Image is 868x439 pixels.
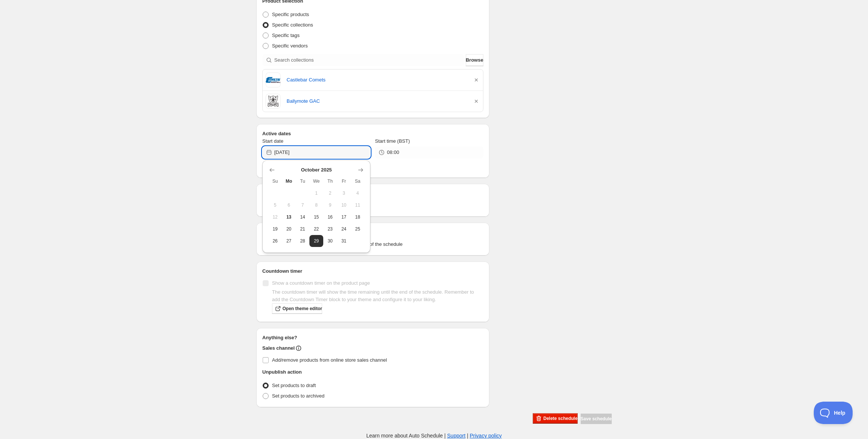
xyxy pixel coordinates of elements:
[323,199,337,211] button: Thursday October 9 2025
[326,214,334,220] span: 16
[351,199,365,211] button: Saturday October 11 2025
[337,187,351,199] button: Friday October 3 2025
[326,238,334,244] span: 30
[272,288,483,303] p: The countdown timer will show the time remaining until the end of the schedule. Remember to add t...
[351,223,365,235] button: Saturday October 25 2025
[272,303,322,314] a: Open theme editor
[268,175,282,187] th: Sunday
[296,199,310,211] button: Tuesday October 7 2025
[533,413,577,424] button: Delete schedule
[282,199,296,211] button: Monday October 6 2025
[262,190,483,197] h2: Repeating
[337,199,351,211] button: Friday October 10 2025
[466,56,483,64] span: Browse
[326,202,334,208] span: 9
[268,235,282,247] button: Sunday October 26 2025
[268,211,282,223] button: Sunday October 12 2025
[271,226,279,232] span: 19
[312,214,320,220] span: 15
[337,223,351,235] button: Friday October 24 2025
[323,211,337,223] button: Thursday October 16 2025
[272,357,387,363] span: Add/remove products from online store sales channel
[340,190,348,196] span: 3
[272,33,300,38] span: Specific tags
[299,214,307,220] span: 14
[285,178,293,184] span: Mo
[354,190,362,196] span: 4
[354,178,362,184] span: Sa
[323,187,337,199] button: Thursday October 2 2025
[312,190,320,196] span: 1
[299,226,307,232] span: 21
[351,175,365,187] th: Saturday
[466,54,483,66] button: Browse
[272,280,370,286] span: Show a countdown timer on the product page
[262,344,295,352] h2: Sales channel
[299,178,307,184] span: Tu
[309,235,323,247] button: Wednesday October 29 2025
[323,223,337,235] button: Thursday October 23 2025
[312,238,320,244] span: 29
[543,415,577,421] span: Delete schedule
[326,190,334,196] span: 2
[337,175,351,187] th: Friday
[309,199,323,211] button: Wednesday October 8 2025
[351,211,365,223] button: Saturday October 18 2025
[323,175,337,187] th: Thursday
[282,175,296,187] th: Monday
[323,235,337,247] button: Thursday October 30 2025
[326,226,334,232] span: 23
[375,138,410,144] span: Start time (BST)
[287,98,467,105] a: Ballymote GAC
[296,235,310,247] button: Tuesday October 28 2025
[262,138,283,144] span: Start date
[282,235,296,247] button: Monday October 27 2025
[282,211,296,223] button: Today Monday October 13 2025
[296,175,310,187] th: Tuesday
[312,178,320,184] span: We
[268,223,282,235] button: Sunday October 19 2025
[282,223,296,235] button: Monday October 20 2025
[470,433,502,439] a: Privacy policy
[814,402,853,424] iframe: Toggle Customer Support
[272,393,324,399] span: Set products to archived
[447,433,465,439] a: Support
[326,178,334,184] span: Th
[340,238,348,244] span: 31
[285,202,293,208] span: 6
[287,76,467,84] a: Castlebar Comets
[262,130,483,137] h2: Active dates
[285,214,293,220] span: 13
[340,226,348,232] span: 24
[299,238,307,244] span: 28
[299,202,307,208] span: 7
[354,226,362,232] span: 25
[262,334,483,341] h2: Anything else?
[354,202,362,208] span: 11
[340,202,348,208] span: 10
[355,165,366,175] button: Show next month, November 2025
[272,383,316,388] span: Set products to draft
[296,211,310,223] button: Tuesday October 14 2025
[268,199,282,211] button: Sunday October 5 2025
[272,22,313,28] span: Specific collections
[274,54,464,66] input: Search collections
[285,238,293,244] span: 27
[271,178,279,184] span: Su
[340,214,348,220] span: 17
[262,268,483,275] h2: Countdown timer
[309,211,323,223] button: Wednesday October 15 2025
[337,235,351,247] button: Friday October 31 2025
[262,229,483,236] h2: Tags
[271,214,279,220] span: 12
[282,306,322,312] span: Open theme editor
[312,226,320,232] span: 22
[309,187,323,199] button: Wednesday October 1 2025
[351,187,365,199] button: Saturday October 4 2025
[271,202,279,208] span: 5
[312,202,320,208] span: 8
[309,223,323,235] button: Wednesday October 22 2025
[262,368,302,376] h2: Unpublish action
[271,238,279,244] span: 26
[337,211,351,223] button: Friday October 17 2025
